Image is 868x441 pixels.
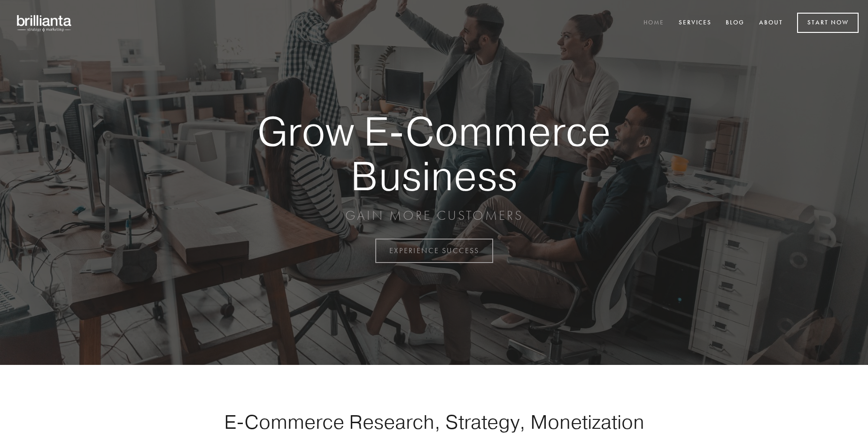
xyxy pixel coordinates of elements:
h1: E-Commerce Research, Strategy, Monetization [194,410,674,433]
img: brillianta - research, strategy, marketing [9,9,80,37]
a: Start Now [797,13,859,33]
a: About [753,15,789,31]
a: Services [673,15,718,31]
a: EXPERIENCE SUCCESS [375,239,493,263]
p: GAIN MORE CUSTOMERS [225,207,643,224]
a: Blog [720,15,751,31]
strong: Grow E-Commerce Business [225,109,643,198]
a: Home [637,15,670,31]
